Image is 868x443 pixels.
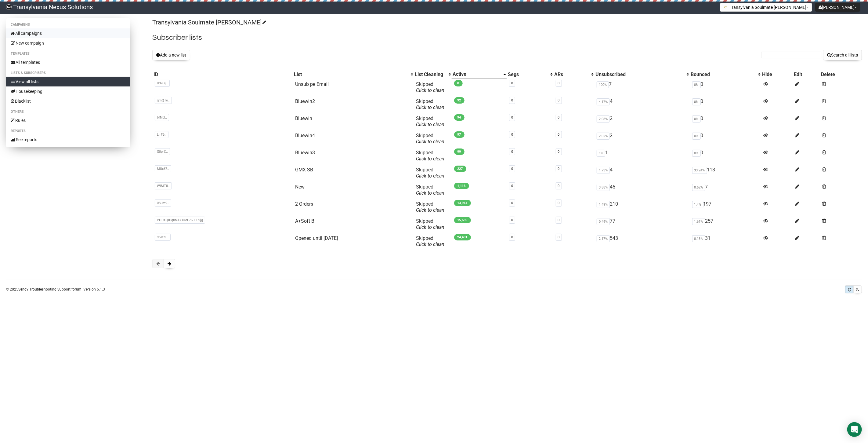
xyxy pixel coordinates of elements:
span: qmQTe.. [155,97,172,104]
td: 4 [594,164,690,181]
span: 08Jm9.. [155,200,171,207]
a: 0 [558,167,560,171]
span: 0 [454,80,463,86]
a: 0 [511,235,513,239]
li: Reports [6,127,130,135]
span: 0.62% [692,184,705,191]
a: Click to clean [416,224,445,230]
td: 31 [690,233,761,250]
a: Bluewin4 [295,133,315,138]
span: Skipped [416,201,445,213]
span: PHDXQICqbbC3DOoF763U39jg [155,217,205,224]
a: Bluewin [295,115,312,121]
span: 1.49% [597,201,610,208]
a: 0 [558,150,560,154]
td: 543 [594,233,690,250]
td: 7 [594,79,690,96]
span: 0% [692,81,701,88]
a: 0 [558,81,560,85]
button: [PERSON_NAME] [815,3,860,12]
td: 0 [690,96,761,113]
a: 0 [558,115,560,119]
a: See reports [6,135,130,145]
a: Support forum [57,287,81,291]
span: 3.88% [597,184,610,191]
td: 1 [594,147,690,164]
span: WlMT8.. [155,182,172,189]
div: Bounced [691,71,755,78]
button: Transylvania Soulmate [PERSON_NAME] [720,3,812,12]
td: 2 [594,130,690,147]
a: Blacklist [6,96,130,106]
span: 92 [454,97,465,104]
a: Click to clean [416,156,445,162]
th: ARs: No sort applied, activate to apply an ascending sort [553,70,595,79]
span: 94 [454,114,465,121]
span: MUx67.. [155,165,171,172]
a: Click to clean [416,173,445,179]
span: 0% [692,98,701,105]
th: Segs: No sort applied, activate to apply an ascending sort [507,70,553,79]
a: 0 [511,133,513,137]
th: List Cleaning: No sort applied, activate to apply an ascending sort [414,70,452,79]
a: Rules [6,115,130,125]
div: Delete [821,71,861,78]
a: Opened until [DATE] [295,235,338,241]
a: Click to clean [416,87,445,93]
div: Open Intercom Messenger [847,422,862,437]
span: 0% [692,115,701,123]
span: 100% [597,81,609,88]
a: Bluewin3 [295,150,315,156]
a: 0 [511,115,513,119]
a: 0 [511,218,513,222]
td: 210 [594,199,690,216]
li: Templates [6,50,130,57]
th: Active: Ascending sort applied, activate to apply a descending sort [452,70,507,79]
button: Add a new list [152,50,190,60]
td: 7 [690,181,761,199]
span: 1.4% [692,201,703,208]
td: 257 [690,216,761,233]
div: Segs [508,71,547,78]
a: 0 [558,218,560,222]
span: 0% [692,150,701,157]
td: 4 [594,96,690,113]
span: G0prC.. [155,148,170,155]
span: Skipped [416,98,445,110]
p: © 2025 | | | Version 6.1.3 [6,286,105,293]
span: 1.73% [597,167,610,174]
a: 0 [558,184,560,188]
a: Transylvania Soulmate [PERSON_NAME] [152,19,265,26]
span: 2.02% [597,133,610,140]
div: Edit [794,71,819,78]
div: Unsubscribed [595,71,684,78]
span: 0.49% [597,218,610,225]
a: 0 [511,98,513,102]
span: 97 [454,131,465,138]
a: 0 [511,150,513,154]
a: Click to clean [416,139,445,145]
span: 24,491 [454,234,471,240]
a: 0 [558,133,560,137]
th: Bounced: No sort applied, activate to apply an ascending sort [690,70,761,79]
span: 95MfT.. [155,234,171,241]
a: All campaigns [6,28,130,38]
td: 2 [594,113,690,130]
a: Click to clean [416,190,445,196]
a: View all lists [6,77,130,86]
span: U3vOj.. [155,80,170,87]
span: 0% [692,133,701,140]
a: 2 Orders [295,201,313,207]
td: 77 [594,216,690,233]
span: Skipped [416,150,445,162]
div: ID [154,71,291,78]
span: 227 [454,166,466,172]
a: Click to clean [416,241,445,247]
span: 13,914 [454,200,471,206]
a: Sendy [18,287,28,291]
a: Unsub pe Email [295,81,329,87]
div: List [294,71,407,78]
div: Hide [762,71,792,78]
img: 586cc6b7d8bc403f0c61b981d947c989 [6,4,12,10]
div: ARs [555,71,588,78]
